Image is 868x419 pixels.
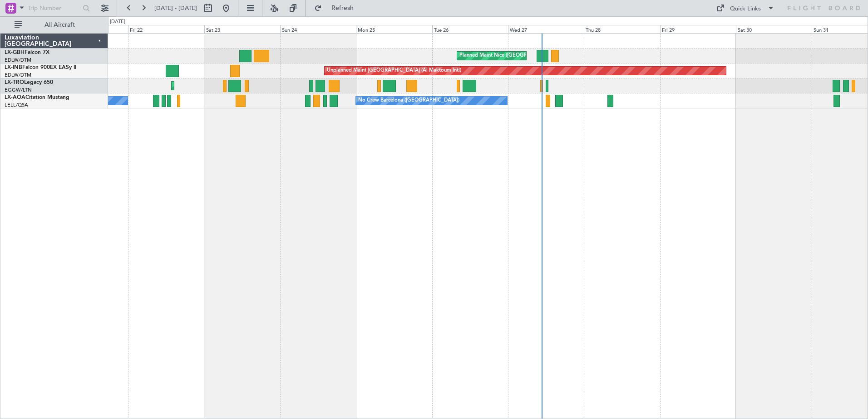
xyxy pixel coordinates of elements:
[712,1,779,15] button: Quick Links
[508,25,584,33] div: Wed 27
[327,64,461,78] div: Unplanned Maint [GEOGRAPHIC_DATA] (Al Maktoum Intl)
[5,72,31,78] a: EDLW/DTM
[358,94,459,107] div: No Crew Barcelona ([GEOGRAPHIC_DATA])
[5,95,25,100] span: LX-AOA
[5,65,76,70] a: LX-INBFalcon 900EX EASy II
[5,80,24,85] span: LX-TRO
[730,5,761,14] div: Quick Links
[324,5,362,11] span: Refresh
[204,25,280,33] div: Sat 23
[584,25,660,33] div: Thu 28
[5,102,28,108] a: LELL/QSA
[5,87,32,93] a: EGGW/LTN
[5,95,69,100] a: LX-AOACitation Mustang
[110,18,125,26] div: [DATE]
[24,22,96,28] span: All Aircraft
[5,50,49,55] a: LX-GBHFalcon 7X
[5,57,31,63] a: EDLW/DTM
[28,1,80,15] input: Trip Number
[5,50,25,55] span: LX-GBH
[736,25,812,33] div: Sat 30
[154,4,197,12] span: [DATE] - [DATE]
[356,25,432,33] div: Mon 25
[660,25,736,33] div: Fri 29
[10,18,99,32] button: All Aircraft
[128,25,204,33] div: Fri 22
[5,80,53,85] a: LX-TROLegacy 650
[432,25,508,33] div: Tue 26
[280,25,356,33] div: Sun 24
[310,1,365,15] button: Refresh
[459,49,561,63] div: Planned Maint Nice ([GEOGRAPHIC_DATA])
[5,65,22,70] span: LX-INB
